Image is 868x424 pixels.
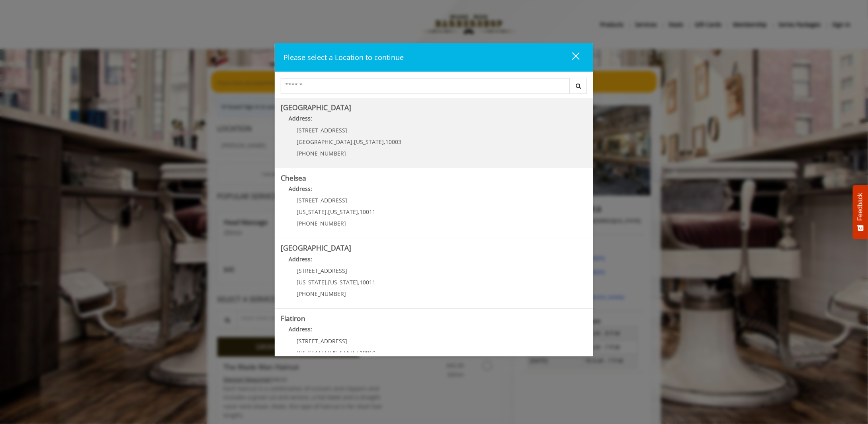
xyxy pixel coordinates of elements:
[360,349,375,356] span: 10010
[360,208,375,216] span: 10011
[297,349,326,356] span: [US_STATE]
[289,255,312,263] b: Address:
[297,220,346,227] span: [PHONE_NUMBER]
[281,243,351,253] b: [GEOGRAPHIC_DATA]
[289,115,312,122] b: Address:
[289,185,312,193] b: Address:
[297,196,347,204] span: [STREET_ADDRESS]
[297,150,346,157] span: [PHONE_NUMBER]
[384,138,385,146] span: ,
[281,78,587,98] div: Center Select
[297,126,347,134] span: [STREET_ADDRESS]
[281,78,570,94] input: Search Center
[297,278,326,286] span: [US_STATE]
[352,138,354,146] span: ,
[360,278,375,286] span: 10011
[328,278,358,286] span: [US_STATE]
[853,185,868,239] button: Feedback - Show survey
[281,313,305,323] b: Flatiron
[297,337,347,345] span: [STREET_ADDRESS]
[326,349,328,356] span: ,
[297,208,326,216] span: [US_STATE]
[358,208,360,216] span: ,
[283,53,404,62] span: Please select a Location to continue
[358,349,360,356] span: ,
[574,83,583,89] i: Search button
[557,49,585,66] button: close dialog
[563,52,579,64] div: close dialog
[326,208,328,216] span: ,
[328,349,358,356] span: [US_STATE]
[354,138,384,146] span: [US_STATE]
[281,173,306,183] b: Chelsea
[297,290,346,298] span: [PHONE_NUMBER]
[326,278,328,286] span: ,
[297,138,352,146] span: [GEOGRAPHIC_DATA]
[328,208,358,216] span: [US_STATE]
[385,138,401,146] span: 10003
[358,278,360,286] span: ,
[289,325,312,333] b: Address:
[297,267,347,274] span: [STREET_ADDRESS]
[857,193,864,221] span: Feedback
[281,103,351,112] b: [GEOGRAPHIC_DATA]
